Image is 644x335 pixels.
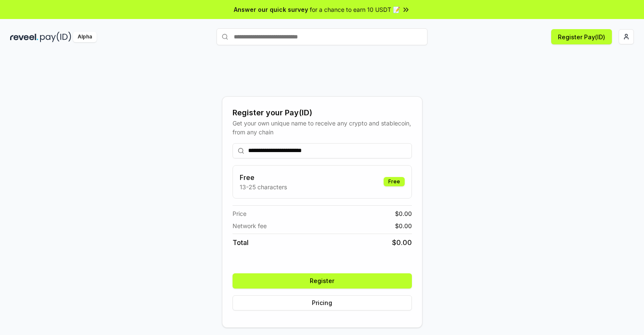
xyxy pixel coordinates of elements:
[384,177,405,186] div: Free
[233,221,267,230] span: Network fee
[233,107,412,119] div: Register your Pay(ID)
[233,209,246,218] span: Price
[234,5,308,14] span: Answer our quick survey
[551,29,612,44] button: Register Pay(ID)
[73,32,97,42] div: Alpha
[233,273,412,289] button: Register
[233,295,412,310] button: Pricing
[395,209,412,218] span: $ 0.00
[233,119,412,136] div: Get your own unique name to receive any crypto and stablecoin, from any chain
[392,237,412,248] span: $ 0.00
[395,221,412,230] span: $ 0.00
[10,32,38,42] img: reveel_dark
[233,237,249,248] span: Total
[310,5,400,14] span: for a chance to earn 10 USDT 📝
[240,172,287,182] h3: Free
[40,32,71,42] img: pay_id
[240,182,287,191] p: 13-25 characters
